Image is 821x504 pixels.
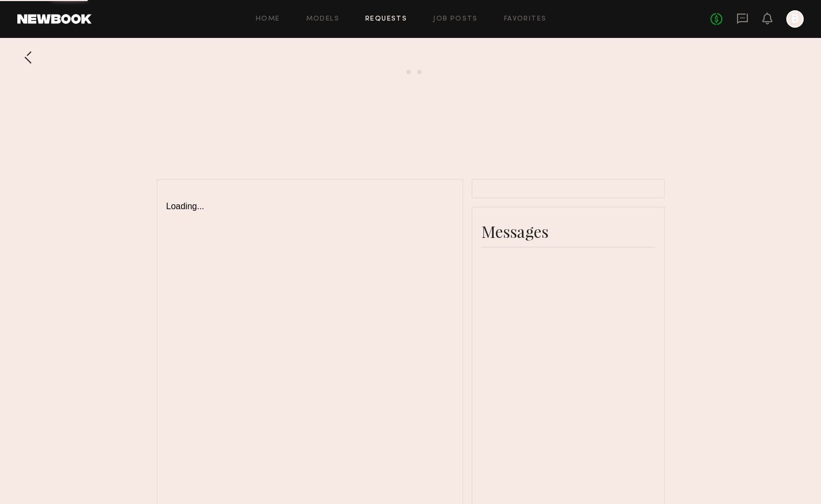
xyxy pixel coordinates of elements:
[256,16,280,23] a: Home
[166,189,454,211] div: Loading...
[306,16,339,23] a: Models
[433,16,478,23] a: Job Posts
[786,10,804,28] a: B
[481,221,655,242] div: Messages
[365,16,407,23] a: Requests
[504,16,547,23] a: Favorites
